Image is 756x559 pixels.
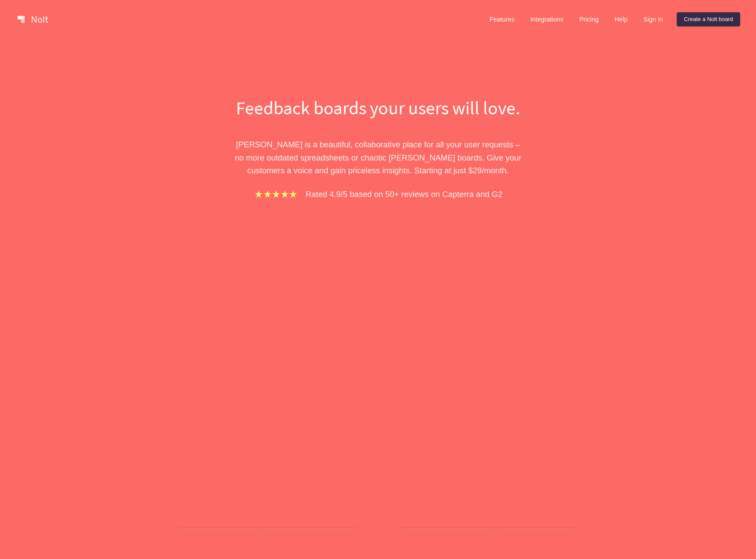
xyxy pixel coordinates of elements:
[636,12,670,26] a: Sign in
[677,12,740,26] a: Create a Nolt board
[254,189,299,199] img: stars.b067e34983.png
[483,12,522,26] a: Features
[572,12,606,26] a: Pricing
[226,95,530,121] h1: Feedback boards your users will love.
[226,138,530,177] p: [PERSON_NAME] is a beautiful, collaborative place for all your user requests – no more outdated s...
[306,188,502,201] p: Rated 4.9/5 based on 50+ reviews on Capterra and G2
[608,12,635,26] a: Help
[523,12,570,26] a: Integrations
